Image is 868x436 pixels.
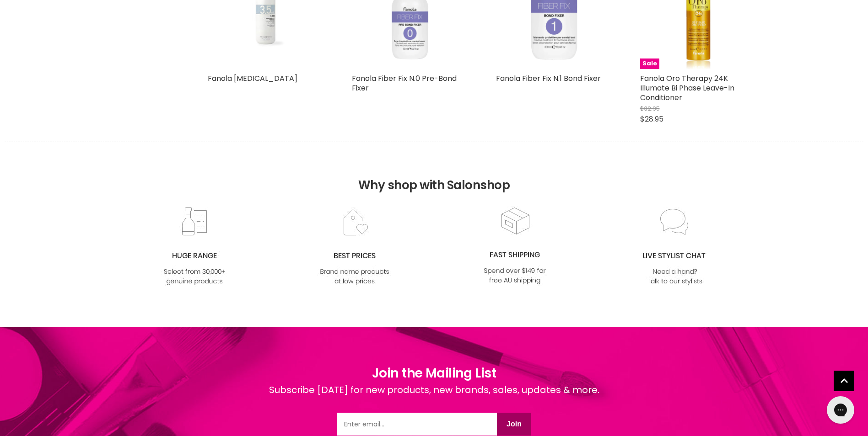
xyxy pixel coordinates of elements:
div: Subscribe [DATE] for new products, new brands, sales, updates & more. [269,383,599,413]
img: fast.jpg [478,206,552,286]
img: prices.jpg [318,207,392,287]
a: Fanola [MEDICAL_DATA] [208,73,297,84]
h1: Join the Mailing List [269,364,599,383]
a: Fanola Oro Therapy 24K Illumate Bi Phase Leave-In Conditioner [640,73,734,103]
span: $32.95 [640,104,660,113]
iframe: Gorgias live chat messenger [822,393,859,427]
span: Back to top [834,371,854,394]
img: range2_8cf790d4-220e-469f-917d-a18fed3854b6.jpg [157,207,232,287]
span: Sale [640,58,659,69]
span: $28.95 [640,114,663,124]
a: Fanola Fiber Fix N.1 Bond Fixer [496,73,601,84]
button: Join [497,413,531,436]
a: Fanola Fiber Fix N.0 Pre-Bond Fixer [352,73,457,93]
img: chat_c0a1c8f7-3133-4fc6-855f-7264552747f6.jpg [638,207,712,287]
h2: Why shop with Salonshop [5,142,863,206]
a: Back to top [834,371,854,391]
input: Email [337,413,497,436]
